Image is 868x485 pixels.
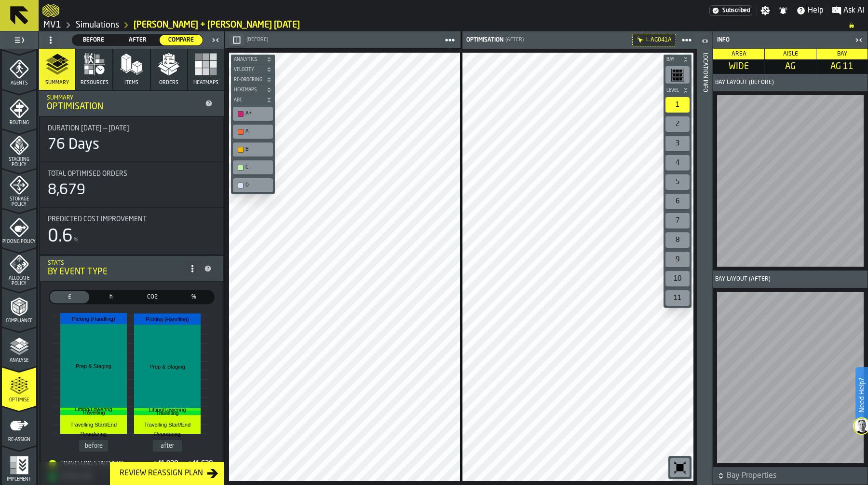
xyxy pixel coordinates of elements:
[231,460,285,479] a: logo-header
[2,197,36,207] span: Storage Policy
[245,128,270,135] div: A
[231,105,275,123] div: button-toolbar-undefined
[232,87,264,93] span: Heatmaps
[49,460,152,468] div: Travelling Start/End
[709,5,752,16] a: link-to-/wh/i/3ccf57d1-1e0c-4a81-a3bb-c2011c5f0d50/settings/billing
[2,81,36,86] span: Agents
[47,95,201,101] div: Summary
[757,6,774,15] label: button-toggle-Settings
[231,176,275,194] div: button-toolbar-undefined
[72,35,115,45] div: thumb
[245,111,270,117] div: A+
[163,36,199,44] span: Compare
[2,328,36,366] li: menu Analyse
[715,79,774,86] span: Bay Layout (Before)
[48,260,185,267] div: Stats
[132,290,173,304] label: button-switch-multi-CO2
[665,116,690,132] div: 2
[2,437,36,442] span: Re-assign
[52,293,87,301] span: £
[2,367,36,406] li: menu Optimise
[505,37,524,43] span: (After)
[2,398,36,403] span: Optimise
[48,136,99,154] div: 76 Days
[47,101,201,112] div: Optimisation
[2,209,36,247] li: menu Picking Policy
[856,368,867,422] label: Need Help?
[161,442,175,449] text: after
[116,468,207,479] div: Review Reassign Plan
[852,34,866,46] label: button-toggle-Close me
[116,35,159,45] div: thumb
[85,442,103,449] text: before
[665,155,690,171] div: 4
[45,80,69,86] span: Summary
[40,117,223,161] div: stat-Duration 25/08/2024 — 25/12/2025
[245,164,270,171] div: C
[837,51,847,57] span: Bay
[664,114,692,134] div: button-toolbar-undefined
[235,162,271,172] div: C
[235,109,271,119] div: A+
[464,37,503,43] div: Optimisation
[74,237,79,243] span: %
[245,182,270,188] div: D
[792,5,827,16] label: button-toggle-Help
[2,90,36,128] li: menu Routing
[665,213,690,228] div: 7
[2,446,36,485] li: menu Implement
[231,75,275,85] button: button-
[48,125,216,132] div: Title
[76,20,119,30] a: link-to-/wh/i/3ccf57d1-1e0c-4a81-a3bb-c2011c5f0d50
[231,123,275,141] div: button-toolbar-undefined
[2,318,36,324] span: Compliance
[713,467,868,485] button: button-
[48,227,73,246] div: 0.6
[715,37,852,43] div: Info
[668,456,692,479] div: button-toolbar-undefined
[48,170,216,178] div: Title
[48,215,147,223] span: Predicted Cost Improvement
[664,172,692,192] div: button-toolbar-undefined
[698,33,712,51] label: button-toggle-Open
[48,170,127,178] span: Total Optimised Orders
[2,288,36,327] li: menu Compliance
[664,153,692,172] div: button-toolbar-undefined
[160,35,203,45] div: thumb
[651,37,672,43] span: AG041A
[40,208,223,254] div: stat-Predicted Cost Improvement
[2,239,36,244] span: Picking Policy
[231,65,275,74] button: button-
[232,77,264,83] span: Re-Ordering
[818,61,866,72] span: AG 11
[120,36,155,44] span: After
[2,169,36,208] li: menu Storage Policy
[174,291,214,303] div: thumb
[157,460,178,468] div: Stat Value
[767,61,814,72] span: AG
[664,211,692,230] div: button-toolbar-undefined
[665,174,690,190] div: 5
[134,20,300,30] a: link-to-/wh/i/3ccf57d1-1e0c-4a81-a3bb-c2011c5f0d50/simulations/d2d5025c-bd1e-44fe-a0df-b4e81305891e
[2,248,36,287] li: menu Allocate Policy
[664,86,692,95] button: button-
[72,34,116,46] label: button-switch-multi-Before
[665,136,690,151] div: 3
[173,290,215,304] label: button-switch-multi-Share
[672,460,688,475] svg: Reset zoom and position
[2,120,36,126] span: Routing
[245,146,270,153] div: B
[727,470,866,482] span: Bay Properties
[665,290,690,306] div: 11
[715,276,771,283] span: Bay Layout (After)
[235,144,271,155] div: B
[715,61,762,72] span: WIDE
[646,37,650,43] div: L.
[774,6,792,15] label: button-toggle-Notifications
[2,358,36,363] span: Analyse
[48,215,216,223] div: Title
[664,55,692,64] button: button-
[664,64,692,86] div: button-toolbar-undefined
[116,34,160,46] label: button-switch-multi-After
